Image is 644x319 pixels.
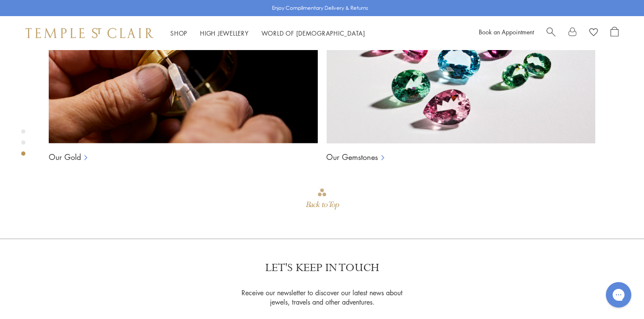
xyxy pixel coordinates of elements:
p: Enjoy Complimentary Delivery & Returns [272,4,368,12]
a: World of [DEMOGRAPHIC_DATA]World of [DEMOGRAPHIC_DATA] [261,29,365,37]
a: ShopShop [170,29,187,37]
a: Our Gold [49,152,81,162]
iframe: Gorgias live chat messenger [602,279,636,311]
a: Our Gemstones [326,152,378,162]
a: Search [547,27,555,39]
div: Go to top [305,187,339,213]
a: Open Shopping Bag [611,27,619,39]
div: Product gallery navigation [21,127,25,162]
nav: Main navigation [170,28,365,39]
a: View Wishlist [589,27,598,39]
p: Receive our newsletter to discover our latest news about jewels, travels and other adventures. [236,288,408,307]
img: Temple St. Clair [25,28,153,38]
a: Book an Appointment [479,28,534,36]
a: High JewelleryHigh Jewellery [200,29,249,37]
div: Back to Top [305,197,339,213]
p: LET'S KEEP IN TOUCH [265,260,379,275]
